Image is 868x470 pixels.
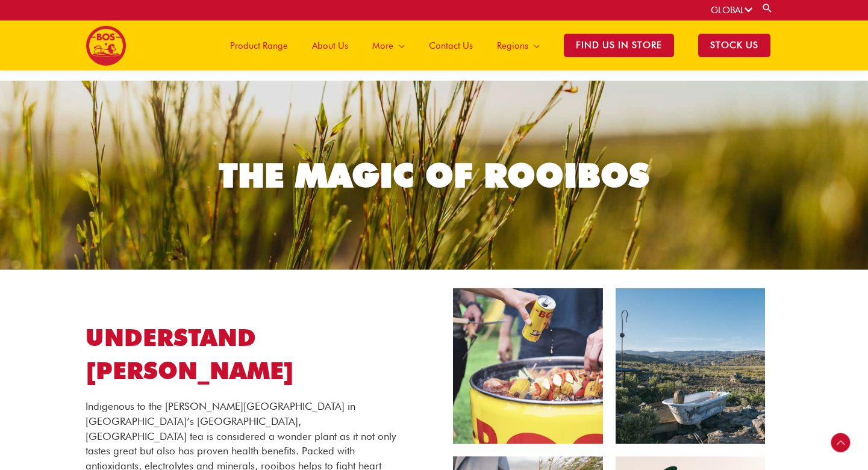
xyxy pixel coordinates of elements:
span: Contact Us [429,28,473,64]
a: Find Us in Store [552,20,686,70]
a: Regions [485,20,552,70]
a: More [360,20,417,70]
nav: Site Navigation [209,20,782,70]
h1: UNDERSTAND [PERSON_NAME] [86,321,399,387]
a: STOCK US [686,20,782,70]
a: Product Range [218,20,300,70]
img: BOS logo finals-200px [86,25,126,66]
div: THE MAGIC OF ROOIBOS [219,159,649,192]
span: Find Us in Store [564,34,674,57]
a: Contact Us [417,20,485,70]
span: About Us [312,28,348,64]
a: GLOBAL [711,5,752,16]
span: STOCK US [698,34,770,57]
a: Search button [761,2,773,14]
span: Product Range [230,28,288,64]
a: About Us [300,20,360,70]
span: More [372,28,393,64]
span: Regions [497,28,528,64]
